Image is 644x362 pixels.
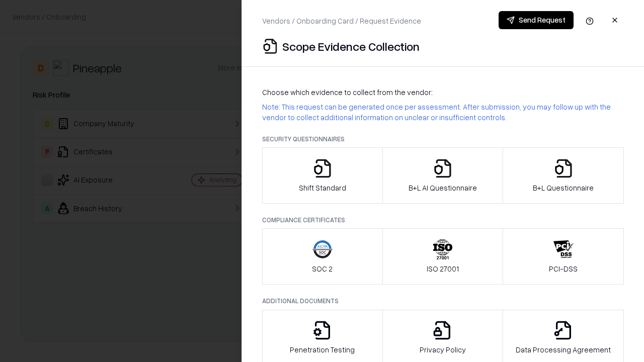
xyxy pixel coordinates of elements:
p: Note: This request can be generated once per assessment. After submission, you may follow up with... [262,102,624,123]
button: Send Request [499,11,574,29]
p: ISO 27001 [427,263,459,274]
button: B+L AI Questionnaire [382,147,504,204]
p: B+L Questionnaire [533,183,594,193]
p: PCI-DSS [549,263,578,274]
p: Choose which evidence to collect from the vendor: [262,87,624,98]
button: ISO 27001 [382,228,504,285]
p: Shift Standard [299,183,346,193]
p: Data Processing Agreement [516,344,611,355]
p: Privacy Policy [420,344,466,355]
button: Shift Standard [262,147,383,204]
p: Additional Documents [262,297,624,305]
p: Penetration Testing [290,344,355,355]
p: Security Questionnaires [262,135,624,143]
p: SOC 2 [312,263,333,274]
button: B+L Questionnaire [503,147,624,204]
button: SOC 2 [262,228,383,285]
p: B+L AI Questionnaire [409,183,477,193]
button: PCI-DSS [503,228,624,285]
p: Compliance Certificates [262,216,624,224]
p: Scope Evidence Collection [282,38,420,54]
p: Vendors / Onboarding Card / Request Evidence [262,16,421,26]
